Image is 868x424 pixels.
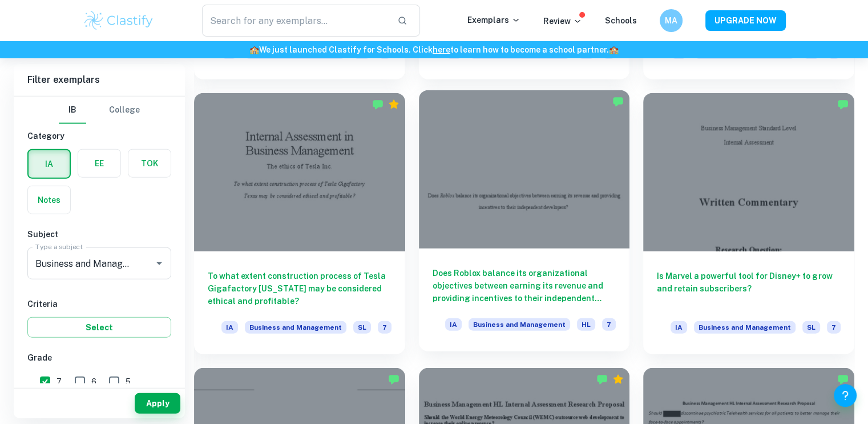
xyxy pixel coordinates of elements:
button: IA [29,150,70,178]
img: Marked [388,374,399,385]
img: Marked [837,99,849,110]
h6: Category [27,130,171,142]
h6: Filter exemplars [14,64,185,96]
a: To what extent construction process of Tesla Gigafactory [US_STATE] may be considered ethical and... [194,93,405,354]
span: 🏫 [249,45,259,54]
a: Does Roblox balance its organizational objectives between earning its revenue and providing incen... [419,93,630,354]
span: 7 [56,375,62,388]
img: Marked [596,374,608,385]
button: TOK [128,150,171,177]
div: Premium [388,99,399,110]
img: Marked [837,374,849,385]
div: Filter type choice [59,97,140,124]
span: Business and Management [245,321,346,334]
span: 7 [827,321,841,334]
span: 7 [378,321,391,334]
button: Select [27,317,171,338]
button: EE [78,150,120,177]
span: IA [671,321,687,334]
span: IA [221,321,238,334]
button: College [109,97,140,124]
a: Is Marvel a powerful tool for Disney+ to grow and retain subscribers?IABusiness and ManagementSL7 [643,93,854,354]
span: Business and Management [694,321,796,334]
span: SL [353,321,371,334]
span: 5 [126,375,131,388]
span: Business and Management [469,318,570,331]
h6: Subject [27,228,171,241]
h6: Is Marvel a powerful tool for Disney+ to grow and retain subscribers? [657,270,841,307]
h6: Criteria [27,298,171,310]
button: Apply [135,393,180,414]
div: Premium [612,374,624,385]
button: IB [59,97,86,124]
img: Clastify logo [83,9,155,32]
button: Notes [28,186,70,214]
button: Help and Feedback [834,384,857,407]
button: UPGRADE NOW [705,10,786,31]
span: 7 [602,318,616,331]
a: Schools [605,16,637,25]
h6: Grade [27,351,171,364]
label: Type a subject [35,242,83,252]
span: IA [445,318,462,331]
span: HL [577,318,595,331]
img: Marked [612,96,624,107]
p: Review [543,15,582,27]
button: Open [151,255,167,271]
span: 6 [91,375,96,388]
h6: MA [664,14,677,27]
h6: We just launched Clastify for Schools. Click to learn how to become a school partner. [2,43,866,56]
span: SL [802,321,820,334]
input: Search for any exemplars... [202,5,389,37]
img: Marked [372,99,383,110]
h6: To what extent construction process of Tesla Gigafactory [US_STATE] may be considered ethical and... [208,270,391,307]
p: Exemplars [467,14,520,26]
span: 🏫 [609,45,619,54]
button: MA [660,9,683,32]
h6: Does Roblox balance its organizational objectives between earning its revenue and providing incen... [433,267,616,305]
a: here [433,45,450,54]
